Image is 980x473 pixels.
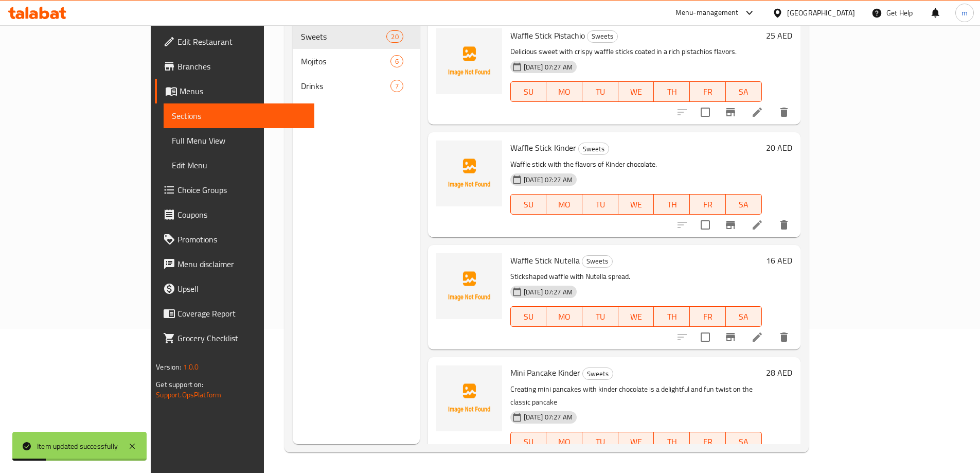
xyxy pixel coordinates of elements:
[510,432,547,452] button: SU
[293,20,420,102] nav: Menu sections
[582,194,618,215] button: TU
[183,360,199,374] span: 1.0.0
[622,84,650,99] span: WE
[690,306,726,327] button: FR
[510,383,762,409] p: Creating mini pancakes with kinder chocolate is a delightful and fun twist on the classic pancake
[177,60,306,73] span: Branches
[156,388,221,401] a: Support.OpsPlatform
[546,306,582,327] button: MO
[582,432,618,452] button: TU
[436,141,502,206] img: Waffle Stick Kinder
[515,84,543,99] span: SU
[694,434,722,449] span: FR
[582,255,612,267] span: Sweets
[772,100,796,125] button: delete
[550,197,578,212] span: MO
[622,197,650,212] span: WE
[726,81,762,102] button: SA
[177,184,306,196] span: Choice Groups
[618,81,654,102] button: WE
[690,81,726,102] button: FR
[390,55,403,67] div: items
[177,36,306,48] span: Edit Restaurant
[301,55,390,67] div: Mojitos
[694,101,716,123] span: Select to update
[177,258,306,270] span: Menu disclaimer
[690,432,726,452] button: FR
[658,197,686,212] span: TH
[578,143,609,155] div: Sweets
[172,110,306,122] span: Sections
[582,255,613,268] div: Sweets
[787,7,855,19] div: [GEOGRAPHIC_DATA]
[726,306,762,327] button: SA
[694,84,722,99] span: FR
[546,432,582,452] button: MO
[391,57,403,66] span: 6
[654,81,690,102] button: TH
[436,365,502,431] img: Mini Pancake Kinder
[730,309,758,324] span: SA
[155,276,314,301] a: Upsell
[515,309,543,324] span: SU
[164,128,314,153] a: Full Menu View
[654,432,690,452] button: TH
[510,194,547,215] button: SU
[436,28,502,94] img: Waffle Stick Pistachio
[515,197,543,212] span: SU
[155,326,314,351] a: Grocery Checklist
[172,134,306,147] span: Full Menu View
[587,30,618,43] div: Sweets
[618,194,654,215] button: WE
[766,28,792,43] h6: 25 AED
[387,32,402,42] span: 20
[587,30,617,42] span: Sweets
[293,74,420,98] div: Drinks7
[694,309,722,324] span: FR
[654,194,690,215] button: TH
[618,306,654,327] button: WE
[546,81,582,102] button: MO
[726,194,762,215] button: SA
[177,332,306,344] span: Grocery Checklist
[694,326,716,348] span: Select to update
[180,85,306,97] span: Menus
[390,80,403,92] div: items
[510,253,580,268] span: Waffle Stick Nutella
[583,368,613,380] span: Sweets
[586,434,614,449] span: TU
[155,202,314,227] a: Coupons
[690,194,726,215] button: FR
[622,434,650,449] span: WE
[156,360,181,374] span: Version:
[510,140,576,155] span: Waffle Stick Kinder
[520,62,577,72] span: [DATE] 07:27 AM
[751,219,763,231] a: Edit menu item
[172,159,306,171] span: Edit Menu
[164,153,314,178] a: Edit Menu
[155,29,314,54] a: Edit Restaurant
[177,307,306,320] span: Coverage Report
[520,175,577,185] span: [DATE] 07:27 AM
[436,253,502,319] img: Waffle Stick Nutella
[586,309,614,324] span: TU
[751,331,763,343] a: Edit menu item
[718,325,743,349] button: Branch-specific-item
[510,81,547,102] button: SU
[155,54,314,79] a: Branches
[156,378,203,391] span: Get support on:
[301,80,390,92] span: Drinks
[155,79,314,103] a: Menus
[550,434,578,449] span: MO
[546,194,582,215] button: MO
[718,213,743,237] button: Branch-specific-item
[301,30,386,43] div: Sweets
[510,158,762,171] p: Waffle stick with the flavors of Kinder chocolate.
[155,227,314,252] a: Promotions
[386,30,403,43] div: items
[293,49,420,74] div: Mojitos6
[510,45,762,58] p: Delicious sweet with crispy waffle sticks coated in a rich pistachios flavors.
[730,84,758,99] span: SA
[618,432,654,452] button: WE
